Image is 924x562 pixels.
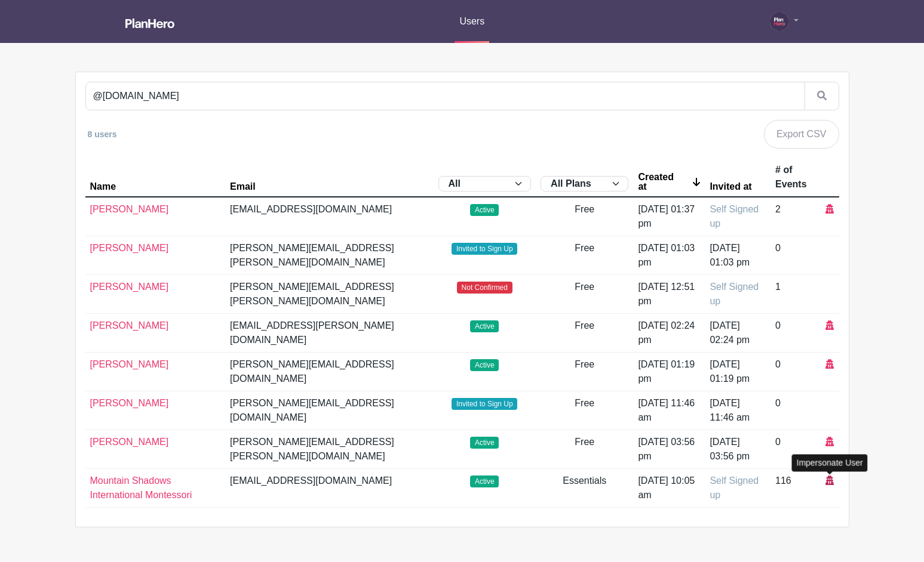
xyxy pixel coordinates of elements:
[633,469,705,508] td: [DATE] 10:05 am
[230,182,256,192] div: Email
[90,359,169,369] a: [PERSON_NAME]
[633,353,705,391] td: [DATE] 01:19 pm
[225,197,433,236] td: [EMAIL_ADDRESS][DOMAIN_NAME]
[225,391,433,430] td: [PERSON_NAME][EMAIL_ADDRESS][DOMAIN_NAME]
[536,314,633,353] td: Free
[88,129,117,139] small: 8 users
[536,391,633,430] td: Free
[705,430,770,469] td: [DATE] 03:56 pm
[470,437,499,449] span: Active
[710,475,759,500] span: Self Signed up
[710,182,751,192] div: Invited at
[536,353,633,391] td: Free
[710,204,759,228] span: Self Signed up
[225,314,433,353] td: [EMAIL_ADDRESS][PERSON_NAME][DOMAIN_NAME]
[85,82,805,110] input: Search by name or email...
[90,243,169,253] a: [PERSON_NAME]
[638,172,700,192] a: Created at
[536,430,633,469] td: Free
[633,314,705,353] td: [DATE] 02:24 pm
[633,391,705,430] td: [DATE] 11:46 am
[770,275,821,314] td: 1
[633,236,705,275] td: [DATE] 01:03 pm
[638,172,683,192] div: Created at
[225,275,433,314] td: [PERSON_NAME][EMAIL_ADDRESS][PERSON_NAME][DOMAIN_NAME]
[457,282,512,294] span: Not Confirmed
[633,197,705,236] td: [DATE] 01:37 pm
[770,430,821,469] td: 0
[90,182,116,192] div: Name
[90,398,169,408] a: [PERSON_NAME]
[230,182,428,192] a: Email
[90,182,221,192] a: Name
[633,430,705,469] td: [DATE] 03:56 pm
[770,236,821,275] td: 0
[770,353,821,391] td: 0
[459,16,484,26] span: Users
[770,469,821,508] td: 116
[90,437,169,447] a: [PERSON_NAME]
[705,391,770,430] td: [DATE] 11:46 am
[792,454,868,471] div: Impersonate User
[536,236,633,275] td: Free
[633,275,705,314] td: [DATE] 12:51 pm
[764,120,839,149] a: Export CSV
[452,243,517,255] span: Invited to Sign Up
[470,475,499,487] span: Active
[90,320,169,331] a: [PERSON_NAME]
[770,314,821,353] td: 0
[705,236,770,275] td: [DATE] 01:03 pm
[225,430,433,469] td: [PERSON_NAME][EMAIL_ADDRESS][PERSON_NAME][DOMAIN_NAME]
[90,282,169,292] a: [PERSON_NAME]
[705,314,770,353] td: [DATE] 02:24 pm
[770,158,821,197] th: # of Events
[770,391,821,430] td: 0
[536,275,633,314] td: Free
[770,12,789,31] img: PH-Logo-Circle-Centered-Purple.jpg
[470,204,499,216] span: Active
[225,469,433,508] td: [EMAIL_ADDRESS][DOMAIN_NAME]
[452,398,517,410] span: Invited to Sign Up
[90,475,192,500] a: Mountain Shadows International Montessori
[705,353,770,391] td: [DATE] 01:19 pm
[710,282,759,306] span: Self Signed up
[710,182,766,192] a: Invited at
[225,353,433,391] td: [PERSON_NAME][EMAIL_ADDRESS][DOMAIN_NAME]
[536,197,633,236] td: Free
[770,197,821,236] td: 2
[470,320,499,332] span: Active
[90,204,169,214] a: [PERSON_NAME]
[536,469,633,508] td: Essentials
[470,359,499,371] span: Active
[125,18,174,28] img: logo_white-6c42ec7e38ccf1d336a20a19083b03d10ae64f83f12c07503d8b9e83406b4c7d.svg
[225,236,433,275] td: [PERSON_NAME][EMAIL_ADDRESS][PERSON_NAME][DOMAIN_NAME]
